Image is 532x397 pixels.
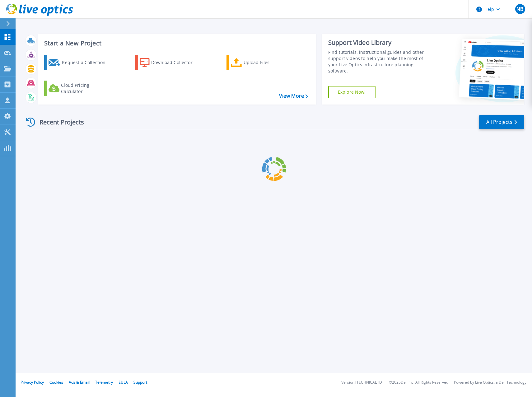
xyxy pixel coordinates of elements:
[328,39,431,47] div: Support Video Library
[21,380,44,385] a: Privacy Policy
[24,114,92,130] div: Recent Projects
[44,55,114,70] a: Request a Collection
[454,381,526,385] li: Powered by Live Optics, a Dell Technology
[49,380,63,385] a: Cookies
[226,55,296,70] a: Upload Files
[244,56,293,69] div: Upload Files
[95,380,113,385] a: Telemetry
[61,82,111,95] div: Cloud Pricing Calculator
[389,381,448,385] li: © 2025 Dell Inc. All Rights Reserved
[133,380,147,385] a: Support
[62,56,112,69] div: Request a Collection
[119,380,128,385] a: EULA
[279,93,308,99] a: View More
[44,40,308,47] h3: Start a New Project
[328,49,431,74] div: Find tutorials, instructional guides and other support videos to help you make the most of your L...
[516,7,523,12] span: NB
[341,381,383,385] li: Version: [TECHNICAL_ID]
[479,115,524,129] a: All Projects
[135,55,205,70] a: Download Collector
[44,81,114,96] a: Cloud Pricing Calculator
[151,56,201,69] div: Download Collector
[69,380,90,385] a: Ads & Email
[328,86,376,98] a: Explore Now!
